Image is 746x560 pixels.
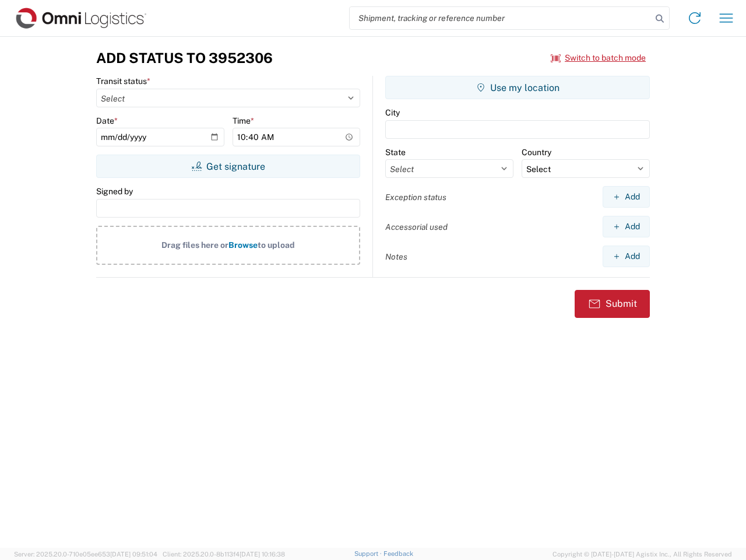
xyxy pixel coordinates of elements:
[603,216,650,237] button: Add
[522,147,551,157] label: Country
[228,240,258,250] span: Browse
[350,7,652,29] input: Shipment, tracking or reference number
[110,551,157,558] span: [DATE] 09:51:04
[385,222,448,232] label: Accessorial used
[385,76,650,99] button: Use my location
[258,240,295,250] span: to upload
[551,48,646,68] button: Switch to batch mode
[354,550,383,557] a: Support
[385,251,407,262] label: Notes
[163,551,285,558] span: Client: 2025.20.0-8b113f4
[96,186,133,197] label: Signed by
[385,192,446,202] label: Exception status
[14,551,157,558] span: Server: 2025.20.0-710e05ee653
[603,246,650,267] button: Add
[96,155,360,178] button: Get signature
[96,76,150,86] label: Transit status
[385,107,400,118] label: City
[233,116,254,126] label: Time
[161,240,228,250] span: Drag files here or
[240,551,285,558] span: [DATE] 10:16:38
[383,550,413,557] a: Feedback
[96,50,273,66] h3: Add Status to 3952306
[553,549,732,559] span: Copyright © [DATE]-[DATE] Agistix Inc., All Rights Reserved
[603,186,650,208] button: Add
[385,147,406,157] label: State
[575,290,650,318] button: Submit
[96,116,118,126] label: Date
